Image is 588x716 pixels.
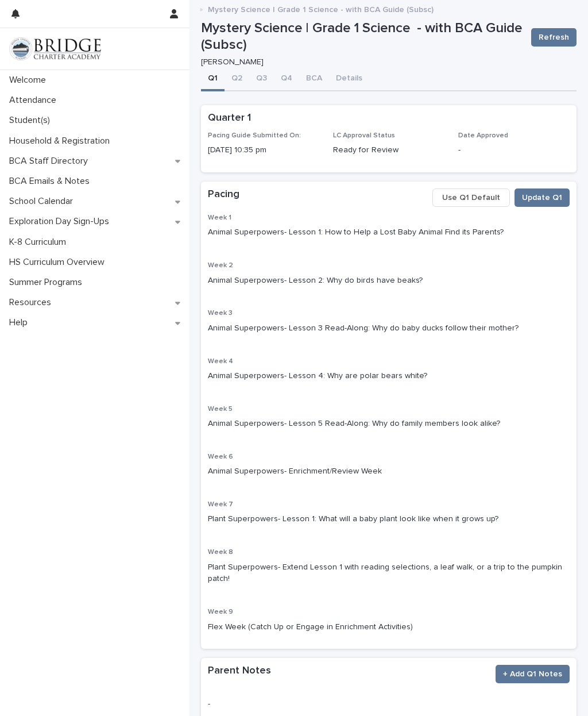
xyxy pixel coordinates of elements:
p: Animal Superpowers- Enrichment/Review Week [208,465,570,478]
button: BCA [299,67,329,91]
p: Summer Programs [5,277,91,288]
button: Refresh [531,28,577,47]
p: Animal Superpowers- Lesson 5 Read-Along: Why do family members look alike? [208,418,570,430]
button: Update Q1 [514,188,570,207]
p: Flex Week (Catch Up or Engage in Enrichment Activities) [208,621,570,633]
span: Week 1 [208,214,231,221]
p: Mystery Science | Grade 1 Science - with BCA Guide (Subsc) [208,2,434,15]
p: Exploration Day Sign-Ups [5,216,118,227]
p: Help [5,317,37,328]
p: Animal Superpowers- Lesson 3 Read-Along: Why do baby ducks follow their mother? [208,322,570,334]
p: [PERSON_NAME] [201,57,517,67]
span: Week 4 [208,358,233,365]
button: Use Q1 Default [432,188,510,207]
button: Q2 [225,67,249,91]
h2: Parent Notes [208,665,271,677]
span: Week 2 [208,262,233,269]
p: Animal Superpowers- Lesson 4: Why are polar bears white? [208,370,570,382]
p: Household & Registration [5,136,119,147]
button: Q4 [274,67,299,91]
p: Animal Superpowers- Lesson 1: How to Help a Lost Baby Animal Find its Parents? [208,226,570,238]
p: Plant Superpowers- Lesson 1: What will a baby plant look like when it grows up? [208,513,570,525]
p: K-8 Curriculum [5,237,75,248]
p: BCA Staff Directory [5,156,97,167]
span: Week 9 [208,609,233,615]
button: Details [329,67,369,91]
span: Week 5 [208,406,233,413]
button: + Add Q1 Notes [496,665,570,683]
p: [DATE] 10:35 pm [208,144,319,156]
span: Week 7 [208,501,233,508]
p: Welcome [5,75,55,86]
p: - [458,144,570,156]
p: HS Curriculum Overview [5,257,114,268]
span: Date Approved [458,132,508,139]
span: Week 8 [208,549,233,556]
p: Plant Superpowers- Extend Lesson 1 with reading selections, a leaf walk, or a trip to the pumpkin... [208,561,570,586]
p: Resources [5,297,60,308]
p: School Calendar [5,196,82,207]
p: Student(s) [5,115,59,126]
span: Update Q1 [522,192,562,203]
span: LC Approval Status [333,132,395,139]
span: + Add Q1 Notes [503,668,562,680]
button: Q1 [201,67,225,91]
span: Week 6 [208,453,233,460]
p: - [208,698,570,710]
span: Pacing Guide Submitted On: [208,132,301,139]
p: BCA Emails & Notes [5,176,99,187]
p: Ready for Review [333,144,444,156]
button: Q3 [249,67,274,91]
h2: Pacing [208,188,239,201]
span: Use Q1 Default [442,192,500,203]
span: Refresh [539,32,569,43]
p: Mystery Science | Grade 1 Science - with BCA Guide (Subsc) [201,20,522,53]
h2: Quarter 1 [208,112,251,125]
p: Animal Superpowers- Lesson 2: Why do birds have beaks? [208,275,570,287]
p: Attendance [5,95,65,106]
span: Week 3 [208,310,233,317]
img: V1C1m3IdTEidaUdm9Hs0 [9,37,101,60]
